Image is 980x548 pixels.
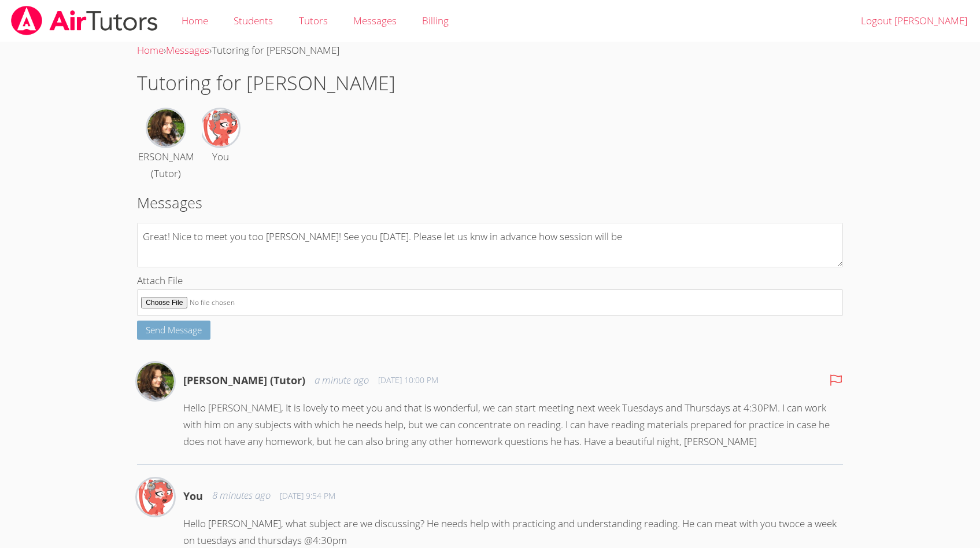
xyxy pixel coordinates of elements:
span: Send Message [146,324,202,336]
div: You [212,149,229,165]
h4: You [183,488,203,504]
div: [PERSON_NAME] (Tutor) [130,149,202,182]
img: Diana Carle [137,363,174,400]
button: Send Message [137,321,210,340]
h2: Messages [137,192,842,214]
span: a minute ago [315,372,369,389]
span: Messages [353,14,397,27]
span: [DATE] 9:54 PM [280,490,335,502]
h4: [PERSON_NAME] (Tutor) [183,372,305,388]
h1: Tutoring for [PERSON_NAME] [137,68,842,98]
span: Attach File [137,274,183,287]
img: Yuliya Shekhtman [137,479,174,516]
a: Messages [166,43,209,57]
textarea: Great! Nice to meet you too [PERSON_NAME]! See you [DATE]. Please let us knw in advance how sessi... [137,223,842,267]
img: airtutors_banner-c4298cdbf04f3fff15de1276eac7730deb9818008684d7c2e4769d2f7ddbe033.png [10,6,159,35]
img: Yuliya Shekhtman [202,109,239,146]
span: Tutoring for [PERSON_NAME] [212,43,339,57]
img: Diana Carle [147,109,184,146]
span: 8 minutes ago [212,487,271,504]
a: Home [137,43,164,57]
p: Hello [PERSON_NAME], It is lovely to meet you and that is wonderful, we can start meeting next we... [183,400,842,450]
div: › › [137,42,842,59]
span: [DATE] 10:00 PM [378,374,438,386]
input: Attach File [137,289,842,317]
